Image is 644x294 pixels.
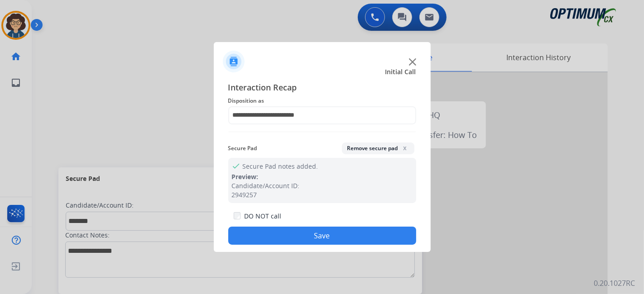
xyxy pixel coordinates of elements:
[228,158,416,203] div: Secure Pad notes added.
[223,51,245,72] img: contactIcon
[402,144,409,152] span: x
[228,227,416,245] button: Save
[342,142,414,154] button: Remove secure padx
[228,81,416,95] span: Interaction Recap
[232,161,239,169] mat-icon: check
[232,181,413,199] div: Candidate/Account ID: 2949257
[228,132,416,132] img: contact-recap-line.svg
[594,278,635,289] p: 0.20.1027RC
[228,95,416,106] span: Disposition as
[385,67,416,76] span: Initial Call
[244,212,281,221] label: DO NOT call
[228,143,257,154] span: Secure Pad
[232,172,259,181] span: Preview:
